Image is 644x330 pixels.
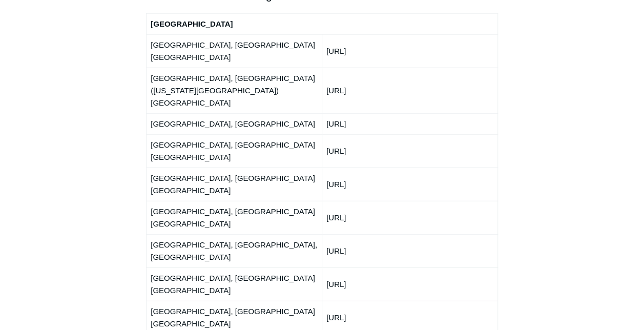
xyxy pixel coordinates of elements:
strong: [GEOGRAPHIC_DATA] [151,19,233,28]
td: [GEOGRAPHIC_DATA], [GEOGRAPHIC_DATA] [GEOGRAPHIC_DATA] [147,168,322,201]
td: [GEOGRAPHIC_DATA], [GEOGRAPHIC_DATA] [GEOGRAPHIC_DATA] [147,201,322,234]
td: [URL] [322,201,497,234]
td: [URL] [322,34,497,68]
td: [URL] [322,113,497,134]
td: [URL] [322,134,497,168]
td: [URL] [322,267,497,301]
td: [GEOGRAPHIC_DATA], [GEOGRAPHIC_DATA] [GEOGRAPHIC_DATA] [147,134,322,168]
td: [URL] [322,168,497,201]
td: [GEOGRAPHIC_DATA], [GEOGRAPHIC_DATA], [GEOGRAPHIC_DATA] [147,234,322,267]
td: [GEOGRAPHIC_DATA], [GEOGRAPHIC_DATA] [GEOGRAPHIC_DATA] [147,267,322,301]
td: [GEOGRAPHIC_DATA], [GEOGRAPHIC_DATA] ([US_STATE][GEOGRAPHIC_DATA]) [GEOGRAPHIC_DATA] [147,68,322,113]
td: [GEOGRAPHIC_DATA], [GEOGRAPHIC_DATA] [147,113,322,134]
td: [URL] [322,234,497,267]
td: [GEOGRAPHIC_DATA], [GEOGRAPHIC_DATA] [GEOGRAPHIC_DATA] [147,34,322,68]
td: [URL] [322,68,497,113]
